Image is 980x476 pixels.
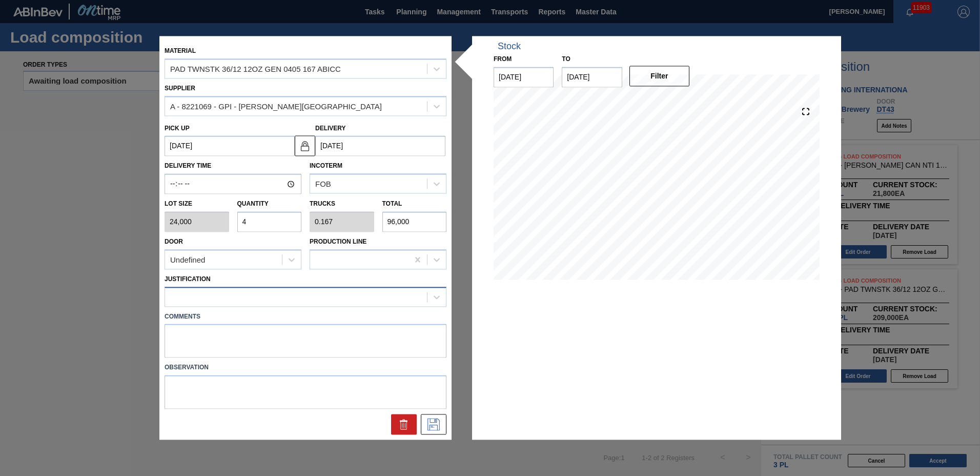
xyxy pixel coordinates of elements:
label: Delivery [315,125,346,132]
div: A - 8221069 - GPI - [PERSON_NAME][GEOGRAPHIC_DATA] [170,102,382,111]
label: Delivery Time [165,159,301,174]
label: Production Line [310,238,366,245]
input: mm/dd/yyyy [494,67,554,87]
label: Observation [165,361,446,375]
div: PAD TWNSTK 36/12 12OZ GEN 0405 167 ABICC [170,65,341,73]
label: Pick up [165,125,190,132]
button: Filter [629,66,689,86]
label: Comments [165,309,446,324]
div: Save Suggestion [421,414,446,435]
div: FOB [315,180,331,188]
label: Quantity [237,201,269,208]
label: Supplier [165,85,195,92]
input: mm/dd/yyyy [165,136,295,156]
label: Lot size [165,197,229,212]
label: Door [165,238,183,245]
input: mm/dd/yyyy [562,67,622,87]
div: Undefined [170,255,205,264]
label: Material [165,47,196,54]
div: Stock [498,41,521,52]
label: Incoterm [310,163,342,170]
label: Trucks [310,201,335,208]
div: Delete Suggestion [391,414,417,435]
input: mm/dd/yyyy [315,136,445,156]
label: to [562,55,570,63]
label: Justification [165,275,211,283]
label: Total [382,201,402,208]
img: locked [299,140,311,152]
button: locked [295,135,315,156]
label: From [494,55,512,63]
